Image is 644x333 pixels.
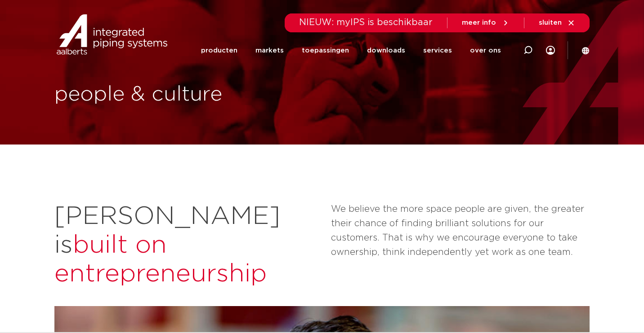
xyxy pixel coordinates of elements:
[201,33,501,68] nav: Menu
[54,202,322,288] h2: [PERSON_NAME] is
[539,19,562,26] span: sluiten
[462,19,510,27] a: meer info
[201,33,237,68] a: producten
[423,33,452,68] a: services
[367,33,405,68] a: downloads
[539,19,575,27] a: sluiten
[462,19,496,26] span: meer info
[54,80,318,109] h1: people & culture
[255,33,284,68] a: markets
[299,18,433,27] span: NIEUW: myIPS is beschikbaar
[54,232,267,286] span: built on entrepreneurship
[302,33,349,68] a: toepassingen
[470,33,501,68] a: over ons
[331,202,590,259] p: We believe the more space people are given, the greater their chance of finding brilliant solutio...
[546,40,555,60] div: my IPS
